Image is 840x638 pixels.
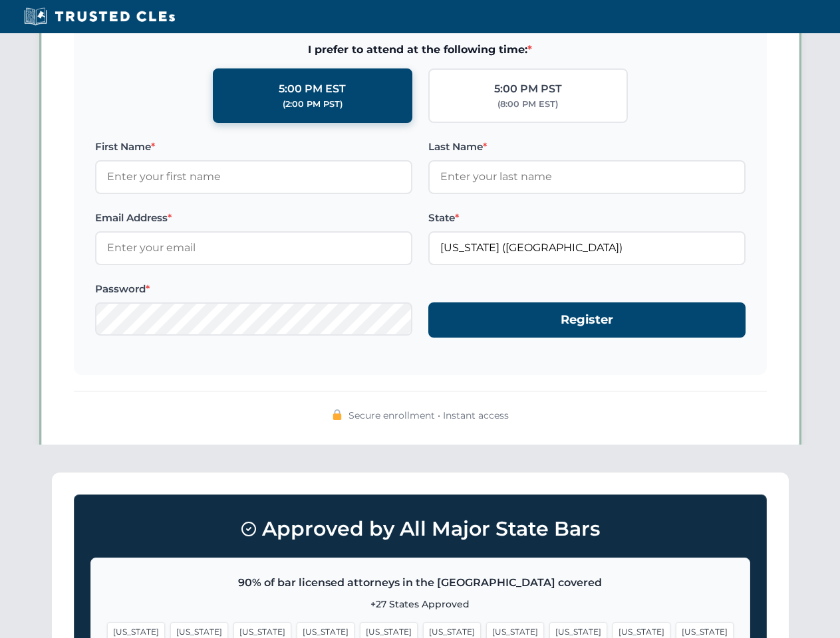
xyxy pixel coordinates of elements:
[283,98,343,111] div: (2:00 PM PST)
[107,574,734,591] p: 90% of bar licensed attorneys in the [GEOGRAPHIC_DATA] covered
[428,160,746,193] input: Enter your last name
[95,41,746,58] span: I prefer to attend at the following time:
[428,231,746,265] input: Florida (FL)
[20,7,179,27] img: Trusted CLEs
[95,231,412,265] input: Enter your email
[95,281,412,297] label: Password
[95,210,412,226] label: Email Address
[95,139,412,155] label: First Name
[497,98,558,111] div: (8:00 PM EST)
[428,139,746,155] label: Last Name
[95,160,412,193] input: Enter your first name
[90,511,750,547] h3: Approved by All Major State Bars
[349,408,509,423] span: Secure enrollment • Instant access
[428,302,746,338] button: Register
[332,409,343,420] img: 🔒
[494,80,562,98] div: 5:00 PM PST
[279,80,346,98] div: 5:00 PM EST
[428,210,746,226] label: State
[107,597,734,611] p: +27 States Approved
